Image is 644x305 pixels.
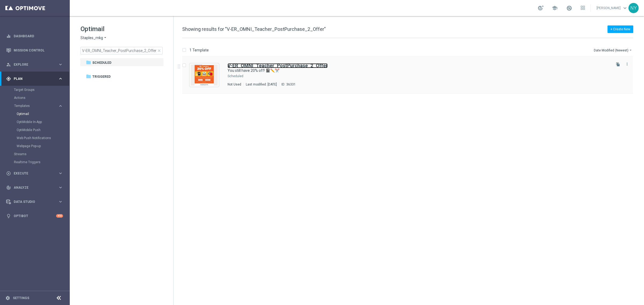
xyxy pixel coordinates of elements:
i: keyboard_arrow_right [58,76,63,81]
i: keyboard_arrow_right [58,103,63,109]
i: keyboard_arrow_right [58,171,63,176]
div: Scheduled [228,74,243,78]
div: Mission Control [6,43,63,57]
div: Actions [14,94,69,102]
i: equalizer [6,34,11,39]
a: [PERSON_NAME]keyboard_arrow_down [596,4,628,12]
div: Plan [6,76,58,81]
i: folder [86,74,91,79]
a: Webpage Pop-up [17,144,56,148]
div: Templates [14,102,69,150]
div: OptiMobile Push [17,126,69,134]
i: folder [86,60,91,65]
i: track_changes [6,185,11,190]
button: more_vert [624,61,630,67]
div: Dashboard [6,29,63,43]
a: You still have 20% off! 📓✏️✂️ [228,68,598,73]
div: Optimail [17,110,69,118]
div: Last modified: [DATE] [244,82,279,87]
span: close [157,49,161,53]
div: NY [628,3,639,13]
a: Realtime Triggers [14,160,56,164]
div: Scheduled [244,74,610,78]
a: Streams [14,152,56,156]
div: Realtime Triggers [14,158,69,166]
a: Actions [14,96,56,100]
div: Web Push Notifications [17,134,69,142]
a: Dashboard [14,29,63,43]
i: settings [5,296,10,300]
div: Press SPACE to select this row. [177,57,643,94]
i: play_circle_outline [6,171,11,176]
a: Web Push Notifications [17,136,56,140]
a: Optibot [14,209,56,223]
a: OptiMobile Push [17,128,56,132]
div: Webpage Pop-up [17,142,69,150]
div: Explore [6,62,58,67]
button: track_changes Analyze keyboard_arrow_right [6,185,63,190]
button: Templates keyboard_arrow_right [14,104,63,108]
img: 36331.jpeg [191,65,218,85]
div: 36331 [286,82,296,87]
i: arrow_drop_down [628,48,633,52]
i: gps_fixed [6,76,11,81]
div: +10 [56,214,63,218]
span: keyboard_arrow_down [622,5,628,11]
p: 1 Template [189,48,209,53]
span: Explore [14,63,58,66]
input: Search Template [80,47,163,54]
div: Execute [6,171,58,176]
button: equalizer Dashboard [6,34,63,38]
span: Scheduled [92,60,111,65]
button: person_search Explore keyboard_arrow_right [6,62,63,67]
i: keyboard_arrow_right [58,199,63,204]
button: + Create New [608,25,633,33]
i: keyboard_arrow_right [58,185,63,190]
button: play_circle_outline Execute keyboard_arrow_right [6,171,63,176]
span: Analyze [14,186,58,189]
a: V-ER_OMNI_Teacher_PostPurchase_2_Offer [228,63,328,68]
span: school [552,5,558,11]
i: person_search [6,62,11,67]
div: Templates [14,104,58,107]
a: Target Groups [14,88,56,92]
a: OptiMobile In-App [17,120,56,124]
span: Staples_mkg [80,35,103,40]
button: Staples_mkg arrow_drop_down [80,35,107,40]
span: Showing results for "V-ER_OMNI_Teacher_PostPurchase_2_Offer" [182,26,326,32]
i: arrow_drop_down [103,35,107,40]
button: gps_fixed Plan keyboard_arrow_right [6,77,63,81]
div: Optibot [6,209,63,223]
span: Execute [14,172,58,175]
span: Templates [14,104,53,107]
div: Data Studio keyboard_arrow_right [6,200,63,204]
i: lightbulb [6,214,11,218]
div: ID: [279,82,296,87]
h1: Optimail [80,25,163,33]
b: V-ER_OMNI_Teacher_PostPurchase_2_Offer [228,63,328,68]
i: more_vert [625,62,629,66]
button: lightbulb Optibot +10 [6,214,63,218]
span: Triggered [92,74,111,79]
div: Streams [14,150,69,158]
div: Data Studio [6,199,58,204]
a: Optimail [17,112,56,116]
div: OptiMobile In-App [17,118,69,126]
div: Analyze [6,185,58,190]
i: file_copy [616,62,620,66]
button: Date Modified (Newest)arrow_drop_down [593,47,633,53]
div: Not Used [228,82,241,87]
button: Mission Control [6,48,63,53]
i: keyboard_arrow_right [58,62,63,67]
a: Mission Control [14,43,63,57]
button: file_copy [614,61,621,68]
div: Target Groups [14,86,69,94]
